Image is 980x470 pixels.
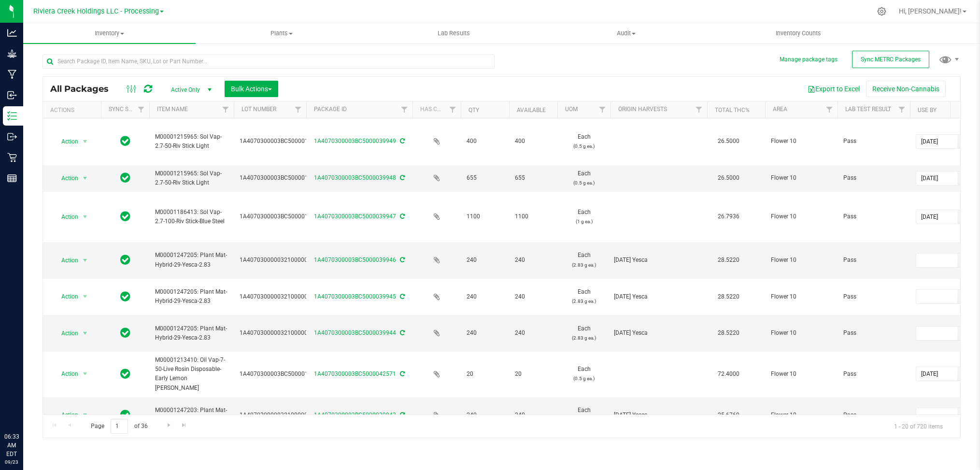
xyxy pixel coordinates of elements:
[957,210,971,224] span: select
[469,107,479,114] a: Qty
[120,210,130,223] span: In Sync
[467,411,503,420] span: 240
[563,251,605,269] span: Each
[563,208,605,226] span: Each
[53,171,79,185] span: Action
[240,328,321,338] span: 1A4070300000321000001198
[231,85,272,93] span: Bulk Actions
[852,51,929,68] button: Sync METRC Packages
[398,370,405,377] span: Sync from Compliance System
[843,292,904,301] span: Pass
[515,256,552,265] span: 240
[314,293,396,300] a: 1A4070300003BC5000039945
[713,210,744,224] span: 26.7936
[563,169,605,187] span: Each
[240,137,322,146] span: 1A4070300003BC5000015757
[155,132,228,151] span: M00001215965: Sol Vap-2.7-50-Riv Stick Light
[957,408,971,422] span: select
[866,81,946,97] button: Receive Non-Cannabis
[7,132,17,142] inline-svg: Outbound
[53,408,79,422] span: Action
[7,49,17,58] inline-svg: Grow
[241,106,276,113] a: Lot Number
[398,213,405,220] span: Sync from Compliance System
[53,210,79,224] span: Action
[53,254,79,267] span: Action
[540,23,712,43] a: Audit
[565,106,578,113] a: UOM
[771,137,832,146] span: Flower 10
[314,106,347,113] a: Package ID
[515,411,552,420] span: 240
[240,292,321,301] span: 1A4070300000321000001198
[843,256,904,265] span: Pass
[713,290,744,304] span: 28.5220
[314,370,396,377] a: 1A4070300003BC5000042571
[162,419,176,432] a: Go to the next page
[563,324,605,342] span: Each
[918,107,937,114] a: Use By
[845,106,891,113] a: Lab Test Result
[771,292,832,301] span: Flower 10
[425,29,483,38] span: Lab Results
[7,153,17,162] inline-svg: Retail
[398,256,405,263] span: Sync from Compliance System
[467,173,503,183] span: 655
[886,419,951,433] span: 1 - 20 of 720 items
[713,134,744,148] span: 26.5000
[467,212,503,221] span: 1100
[843,212,904,221] span: Pass
[861,56,921,63] span: Sync METRC Packages
[79,367,91,381] span: select
[780,56,838,64] button: Manage package tags
[79,290,91,303] span: select
[157,106,188,113] a: Item Name
[314,329,396,336] a: 1A4070300003BC5000039944
[515,173,552,183] span: 655
[467,328,503,338] span: 240
[314,213,396,220] a: 1A4070300003BC5000039947
[843,370,904,379] span: Pass
[515,328,552,338] span: 240
[196,29,368,38] span: Plants
[7,90,17,100] inline-svg: Inbound
[240,370,322,379] span: 1A4070300003BC5000015952
[771,411,832,420] span: Flower 10
[83,419,156,434] span: Page of 36
[398,329,405,336] span: Sync from Compliance System
[398,293,405,300] span: Sync from Compliance System
[563,365,605,383] span: Each
[79,327,91,340] span: select
[79,171,91,185] span: select
[50,84,118,94] span: All Packages
[957,327,971,340] span: select
[177,419,191,432] a: Go to the last page
[53,327,79,340] span: Action
[801,81,866,97] button: Export to Excel
[314,256,396,263] a: 1A4070300003BC5000039946
[240,256,321,265] span: 1A4070300000321000001198
[713,253,744,267] span: 28.5220
[843,411,904,420] span: Pass
[120,253,130,267] span: In Sync
[515,137,552,146] span: 400
[7,173,17,183] inline-svg: Reports
[397,101,412,118] a: Filter
[290,101,306,118] a: Filter
[445,101,461,118] a: Filter
[563,217,605,226] p: (1 g ea.)
[225,81,278,97] button: Bulk Actions
[712,23,884,43] a: Inventory Counts
[218,101,234,118] a: Filter
[120,408,130,422] span: In Sync
[715,107,750,114] a: Total THC%
[155,406,228,424] span: M00001247203: Plant Mat-Hybrid-25-Yesca-2.83
[120,326,130,340] span: In Sync
[111,419,128,434] input: 1
[467,370,503,379] span: 20
[53,367,79,381] span: Action
[79,254,91,267] span: select
[957,290,971,303] span: select
[563,333,605,342] p: (2.83 g ea.)
[43,54,495,69] input: Search Package ID, Item Name, SKU, Lot or Part Number...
